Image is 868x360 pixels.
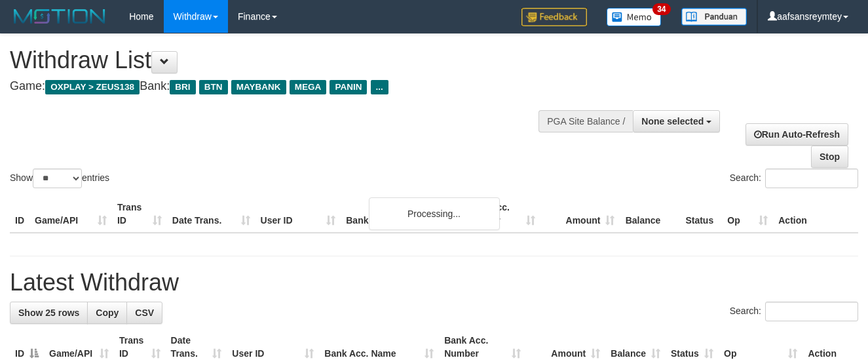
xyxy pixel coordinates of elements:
[18,308,79,318] span: Show 25 rows
[811,146,848,168] a: Stop
[722,195,773,233] th: Op
[341,195,460,233] th: Bank Acc. Name
[461,195,540,233] th: Bank Acc. Number
[10,270,858,296] h1: Latest Withdraw
[330,80,367,94] span: PANIN
[538,110,633,132] div: PGA Site Balance /
[290,80,327,94] span: MEGA
[10,302,88,324] a: Show 25 rows
[255,195,341,233] th: User ID
[29,195,112,233] th: Game/API
[10,169,109,188] label: Show entries
[45,80,140,94] span: OXPLAY > ZEUS138
[167,195,255,233] th: Date Trans.
[641,116,704,127] span: None selected
[10,7,109,26] img: MOTION_logo.png
[87,302,127,324] a: Copy
[730,302,858,321] label: Search:
[765,169,858,188] input: Search:
[773,195,858,233] th: Action
[199,80,228,94] span: BTN
[126,302,162,324] a: CSV
[96,308,119,318] span: Copy
[33,169,82,188] select: Showentries
[680,195,722,233] th: Status
[135,308,154,318] span: CSV
[607,8,662,26] img: Button%20Memo.svg
[10,195,29,233] th: ID
[633,110,720,132] button: None selected
[10,47,565,73] h1: Withdraw List
[745,123,848,146] a: Run Auto-Refresh
[371,80,388,94] span: ...
[681,8,747,26] img: panduan.png
[369,197,500,230] div: Processing...
[10,80,565,93] h4: Game: Bank:
[765,302,858,321] input: Search:
[521,8,587,26] img: Feedback.jpg
[112,195,167,233] th: Trans ID
[652,3,670,15] span: 34
[620,195,680,233] th: Balance
[231,80,286,94] span: MAYBANK
[730,169,858,188] label: Search:
[540,195,620,233] th: Amount
[170,80,195,94] span: BRI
